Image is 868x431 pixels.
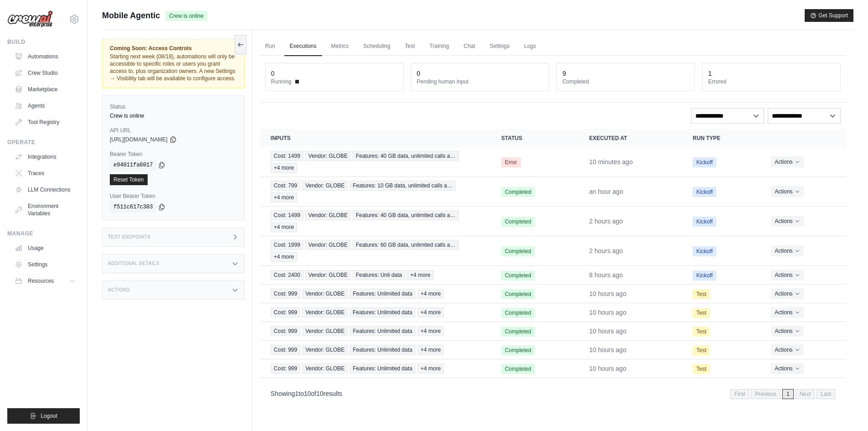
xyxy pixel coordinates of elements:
[11,199,80,221] a: Environment Variables
[284,37,322,56] a: Executions
[110,136,168,143] span: [URL][DOMAIN_NAME]
[501,364,535,374] span: Completed
[7,139,80,146] div: Operate
[349,307,416,317] span: Features: Unlimited data
[7,230,80,237] div: Manage
[110,103,237,110] label: Status
[305,151,351,161] span: Vendor: GLOBE
[771,307,803,318] button: Actions for execution
[417,307,444,317] span: +4 more
[11,82,80,97] a: Marketplace
[730,389,749,399] span: First
[11,115,80,130] a: Tool Registry
[271,326,479,336] a: View execution details for Cost
[501,308,535,318] span: Completed
[417,326,444,336] span: +4 more
[693,246,716,256] span: Kickoff
[271,240,479,262] a: View execution details for Cost
[817,389,835,399] span: Last
[302,181,348,191] span: Vendor: GLOBE
[110,192,237,200] label: User Bearer Token
[693,289,710,299] span: Test
[407,270,433,280] span: +4 more
[271,210,303,220] span: Cost: 1499
[484,37,515,56] a: Settings
[11,241,80,255] a: Usage
[271,69,275,78] div: 0
[771,288,803,299] button: Actions for execution
[417,78,544,85] dt: Pending human input
[349,181,456,191] span: Features: 10 GB data, unlimited calls a…
[108,261,159,266] h3: Additional Details
[562,78,689,85] dt: Completed
[305,270,351,280] span: Vendor: GLOBE
[316,390,324,397] span: 10
[271,151,479,173] a: View execution details for Cost
[353,270,405,280] span: Features: Unli data
[417,289,444,299] span: +4 more
[458,37,481,56] a: Chat
[305,240,351,250] span: Vendor: GLOBE
[7,38,80,46] div: Build
[562,69,566,78] div: 9
[349,289,416,299] span: Features: Unlimited data
[326,37,354,56] a: Metrics
[708,69,712,78] div: 1
[7,10,53,28] img: Logo
[771,344,803,355] button: Actions for execution
[349,363,416,374] span: Features: Unlimited data
[11,49,80,64] a: Automations
[693,308,710,318] span: Test
[771,270,803,280] button: Actions for execution
[400,37,421,56] a: Test
[110,174,148,185] a: Reset Token
[730,389,835,399] nav: Pagination
[11,166,80,181] a: Traces
[271,78,292,85] span: Running
[693,270,716,280] span: Kickoff
[302,345,348,355] span: Vendor: GLOBE
[771,216,803,227] button: Actions for execution
[271,307,300,317] span: Cost: 999
[751,389,781,399] span: Previous
[271,151,303,161] span: Cost: 1499
[11,99,80,113] a: Agents
[796,389,815,399] span: Next
[501,345,535,355] span: Completed
[589,327,627,335] time: August 13, 2025 at 09:58 SGT
[501,187,535,197] span: Completed
[501,327,535,337] span: Completed
[271,289,300,299] span: Cost: 999
[110,45,237,52] span: Coming Soon: Access Controls
[260,129,846,405] section: Crew executions table
[271,181,300,191] span: Cost: 799
[358,37,395,56] a: Scheduling
[490,129,578,147] th: Status
[589,271,623,279] time: August 13, 2025 at 11:48 SGT
[271,326,300,336] span: Cost: 999
[417,69,421,78] div: 0
[271,345,300,355] span: Cost: 999
[589,309,627,316] time: August 13, 2025 at 10:03 SGT
[501,217,535,227] span: Completed
[693,187,716,197] span: Kickoff
[108,287,130,293] h3: Actions
[589,188,623,195] time: August 13, 2025 at 18:28 SGT
[578,129,682,147] th: Executed at
[305,210,351,220] span: Vendor: GLOBE
[693,217,716,227] span: Kickoff
[771,245,803,256] button: Actions for execution
[110,127,237,134] label: API URL
[682,129,760,147] th: Run Type
[271,181,479,203] a: View execution details for Cost
[501,246,535,256] span: Completed
[501,270,535,280] span: Completed
[424,37,455,56] a: Training
[417,345,444,355] span: +4 more
[271,270,479,280] a: View execution details for Cost
[353,210,459,220] span: Features: 40 GB data, unlimited calls a…
[353,240,459,250] span: Features: 60 GB data, unlimited calls a…
[11,182,80,197] a: LLM Connections
[271,192,297,203] span: +4 more
[11,66,80,80] a: Crew Studio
